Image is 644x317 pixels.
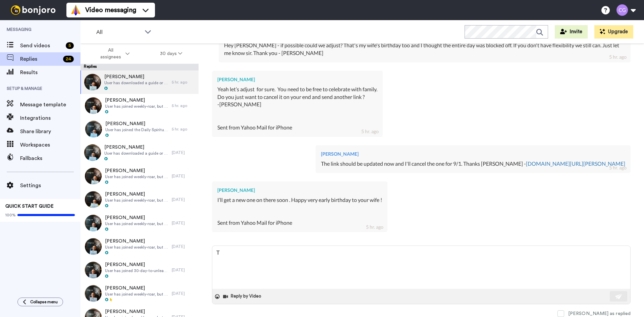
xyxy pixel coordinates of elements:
span: Results [20,68,80,76]
span: User has joined weekly-roar, but is not in Mighty Networks. [105,174,168,179]
span: Workspaces [20,141,80,149]
span: User has joined weekly-roar, but is not in Mighty Networks. [105,198,168,203]
span: [PERSON_NAME] [105,120,168,127]
span: [PERSON_NAME] [105,191,168,198]
div: [PERSON_NAME] [217,76,377,83]
button: Reply by Video [222,292,263,302]
div: Hey [PERSON_NAME] - if possible could we adjust? That's my wife's birthday too and I thought the ... [224,42,625,57]
span: User has joined weekly-roar, but is not in Mighty Networks. [105,104,168,109]
div: [DATE] [172,291,195,296]
div: [DATE] [172,173,195,179]
div: [DATE] [172,267,195,273]
a: [PERSON_NAME]User has joined weekly-roar, but is not in Mighty Networks.[DATE] [80,282,199,305]
img: 17e959a0-baf9-4947-86ac-bb59ab0b8d23-thumb.jpg [85,168,102,184]
div: Replies [80,64,199,70]
div: [DATE] [172,197,195,202]
a: [DOMAIN_NAME][URL][PERSON_NAME] [526,160,625,167]
span: Replies [20,55,60,63]
span: User has downloaded a guide or filled out a form that is not Weekly Roar, 30 Days or Assessment, ... [104,80,168,86]
span: [PERSON_NAME] [105,308,168,315]
span: Share library [20,127,80,136]
button: Collapse menu [17,298,63,306]
span: Settings [20,181,80,190]
div: 5 hr. ago [366,224,383,230]
img: 7cf7b35a-a901-428a-ac21-114c6bca9078-thumb.jpg [85,215,102,231]
img: edfaa29d-fc98-448d-9133-f94cd0fef1d1-thumb.jpg [85,262,102,278]
a: [PERSON_NAME]User has joined weekly-roar, but is not in Mighty Networks.[DATE] [80,235,199,258]
button: 30 days [145,48,198,60]
span: QUICK START GUIDE [5,204,54,209]
a: [PERSON_NAME]User has joined the Daily Spiritual Kick Off5 hr. ago [80,117,199,141]
span: Collapse menu [30,299,58,305]
div: [DATE] [172,244,195,249]
img: vm-color.svg [70,5,81,15]
div: 5 hr. ago [609,54,627,60]
span: All assignees [97,47,124,60]
img: ae31d59b-7989-487f-b9db-f61f650fd8e2-thumb.jpg [85,121,102,138]
span: [PERSON_NAME] [105,285,168,292]
span: User has joined weekly-roar, but is not in Mighty Networks. [105,292,168,297]
span: Integrations [20,114,80,122]
div: The link should be updated now and I'll cancel the one for 9/1. Thanks [PERSON_NAME] - [321,160,625,168]
div: 5 [66,42,74,49]
div: [PERSON_NAME] as replied [568,310,631,317]
a: [PERSON_NAME]User has downloaded a guide or filled out a form that is not Weekly Roar, 30 Days or... [80,141,199,164]
div: [DATE] [172,220,195,226]
a: [PERSON_NAME]User has downloaded a guide or filled out a form that is not Weekly Roar, 30 Days or... [80,70,199,94]
a: [PERSON_NAME]User has joined weekly-roar, but is not in Mighty Networks.5 hr. ago [80,94,199,117]
div: I’ll get a new one on there soon . Happy very early birthday to your wife ! Sent from Yahoo Mail ... [217,196,382,227]
div: Yeah let’s adjust for sure. You need to be free to celebrate with family. Do you just want to can... [217,86,377,131]
span: Video messaging [85,5,136,15]
button: Invite [555,25,588,39]
img: b5b3f546-fd27-4502-a231-54029f1d9c12-thumb.jpg [85,191,102,208]
span: User has joined 30-day-to-unleash, but is not in Mighty Networks. [105,268,168,273]
div: 5 hr. ago [172,80,195,85]
span: [PERSON_NAME] [105,238,168,245]
button: All assignees [82,44,145,63]
span: [PERSON_NAME] [104,73,168,80]
span: [PERSON_NAME] [104,144,168,151]
a: [PERSON_NAME]User has joined weekly-roar, but is not in Mighty Networks.[DATE] [80,164,199,188]
span: [PERSON_NAME] [105,167,168,174]
a: [PERSON_NAME]User has joined weekly-roar, but is not in Mighty Networks.[DATE] [80,211,199,235]
span: 100% [5,212,16,218]
div: 5 hr. ago [609,164,627,171]
a: [PERSON_NAME]User has joined weekly-roar, but is not in Mighty Networks.[DATE] [80,188,199,211]
span: User has joined weekly-roar, but is not in Mighty Networks. [105,221,168,226]
span: User has joined the Daily Spiritual Kick Off [105,127,168,133]
span: [PERSON_NAME] [105,97,168,104]
span: Fallbacks [20,154,80,162]
div: [PERSON_NAME] [321,151,625,157]
button: Upgrade [594,25,633,39]
img: 0a4bed3b-cc8f-40b4-8f26-9447b0659536-thumb.jpg [85,97,102,114]
div: 5 hr. ago [172,103,195,108]
img: da7a8a6d-b0e2-4f4f-a1da-60881be82b73-thumb.jpg [85,238,102,255]
div: 5 hr. ago [172,126,195,132]
div: [PERSON_NAME] [217,187,382,194]
span: User has joined weekly-roar, but is not in Mighty Networks. [105,245,168,250]
span: [PERSON_NAME] [105,261,168,268]
a: [PERSON_NAME]User has joined 30-day-to-unleash, but is not in Mighty Networks.[DATE] [80,258,199,282]
div: 24 [63,56,74,62]
span: [PERSON_NAME] [105,214,168,221]
img: send-white.svg [615,294,623,299]
img: 37429977-85bf-48b8-ab4f-dec9dd02afe0-thumb.jpg [85,285,102,302]
div: [DATE] [172,150,195,155]
img: bj-logo-header-white.svg [8,5,58,15]
span: Message template [20,101,80,109]
div: 5 hr. ago [361,128,379,135]
span: Send videos [20,42,63,50]
span: User has downloaded a guide or filled out a form that is not Weekly Roar, 30 Days or Assessment, ... [104,151,168,156]
span: All [96,28,141,36]
img: 93730af7-cb1e-4d85-a092-be4b591c04ca-thumb.jpg [84,74,101,91]
img: 2742ec8c-2e94-430f-8bac-e4c082f1c43b-thumb.jpg [84,144,101,161]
